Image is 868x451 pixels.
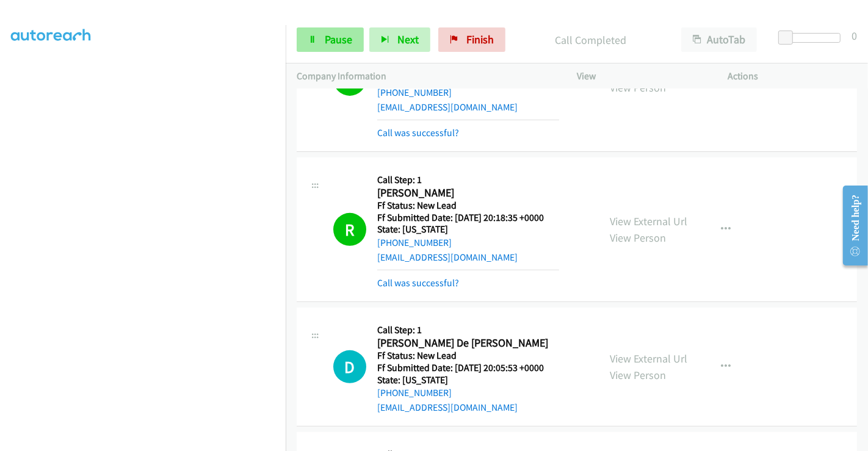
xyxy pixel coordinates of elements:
[377,200,559,212] h5: Ff Status: New Lead
[610,214,687,228] a: View External Url
[377,350,559,362] h5: Ff Status: New Lead
[784,33,841,43] div: Delay between calls (in seconds)
[377,223,559,236] h5: State: [US_STATE]
[577,69,706,84] p: View
[728,69,858,84] p: Actions
[610,81,666,95] a: View Person
[377,237,452,248] a: [PHONE_NUMBER]
[377,362,559,374] h5: Ff Submitted Date: [DATE] 20:05:53 +0000
[438,27,505,52] a: Finish
[397,32,419,46] span: Next
[369,27,430,52] button: Next
[833,177,868,274] iframe: Resource Center
[377,251,518,263] a: [EMAIL_ADDRESS][DOMAIN_NAME]
[377,277,459,289] a: Call was successful?
[377,174,559,186] h5: Call Step: 1
[377,374,559,386] h5: State: [US_STATE]
[377,186,559,200] h2: [PERSON_NAME]
[377,127,459,139] a: Call was successful?
[377,387,452,399] a: [PHONE_NUMBER]
[377,402,518,413] a: [EMAIL_ADDRESS][DOMAIN_NAME]
[610,352,687,366] a: View External Url
[522,32,659,48] p: Call Completed
[297,27,364,52] a: Pause
[610,368,666,382] a: View Person
[377,212,559,224] h5: Ff Submitted Date: [DATE] 20:18:35 +0000
[681,27,757,52] button: AutoTab
[333,350,366,383] h1: D
[333,213,366,246] h1: R
[466,32,494,46] span: Finish
[610,231,666,245] a: View Person
[333,350,366,383] div: The call is yet to be attempted
[377,336,559,350] h2: [PERSON_NAME] De [PERSON_NAME]
[377,324,559,336] h5: Call Step: 1
[377,101,518,113] a: [EMAIL_ADDRESS][DOMAIN_NAME]
[852,27,857,44] div: 0
[325,32,352,46] span: Pause
[297,69,555,84] p: Company Information
[377,87,452,98] a: [PHONE_NUMBER]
